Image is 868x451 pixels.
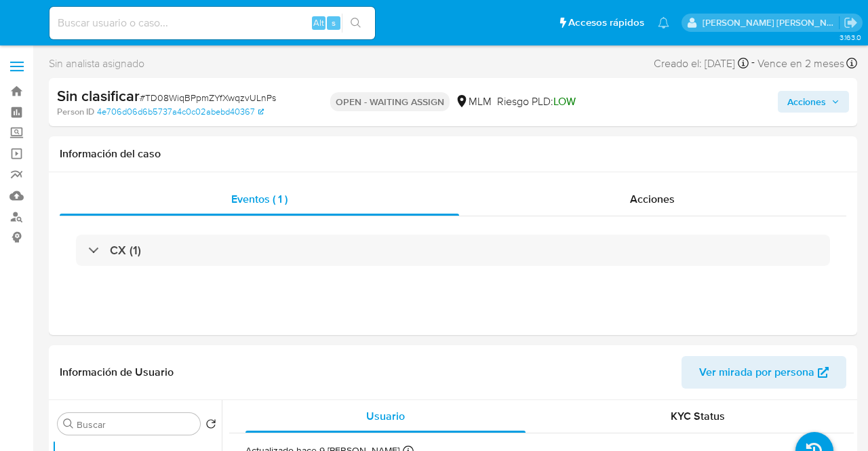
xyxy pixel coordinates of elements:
button: Volver al orden por defecto [205,418,216,433]
span: Accesos rápidos [568,16,644,30]
div: MLM [455,94,492,109]
p: OPEN - WAITING ASSIGN [330,92,450,111]
a: Notificaciones [658,17,669,28]
h3: CX (1) [110,243,141,258]
div: Creado el: [DATE] [654,54,749,73]
input: Buscar usuario o caso... [50,14,375,32]
span: Ver mirada por persona [699,356,814,389]
input: Buscar [77,418,195,431]
button: Acciones [778,91,849,113]
span: Acciones [787,91,826,113]
span: Riesgo PLD: [497,94,576,109]
span: s [332,16,336,29]
h1: Información del caso [60,147,846,161]
h1: Información de Usuario [60,366,174,379]
span: KYC Status [671,408,725,424]
span: LOW [553,94,576,109]
span: Alt [313,16,324,29]
button: Buscar [63,418,74,429]
button: Ver mirada por persona [682,356,846,389]
span: Usuario [366,408,405,424]
a: 4e706d06d6b5737a4c0c02abebd40367 [97,106,264,118]
span: Vence en 2 meses [757,56,844,71]
span: - [751,54,755,73]
b: Person ID [57,106,94,118]
span: # TD08WiqBPpmZYfXwqzvULnPs [140,91,276,104]
span: Sin analista asignado [49,56,144,71]
button: search-icon [342,14,370,33]
div: CX (1) [76,235,830,266]
p: nancy.sanchezgarcia@mercadolibre.com.mx [703,16,840,29]
b: Sin clasificar [57,85,140,106]
span: Acciones [630,191,675,207]
a: Salir [844,16,858,30]
span: Eventos ( 1 ) [231,191,288,207]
